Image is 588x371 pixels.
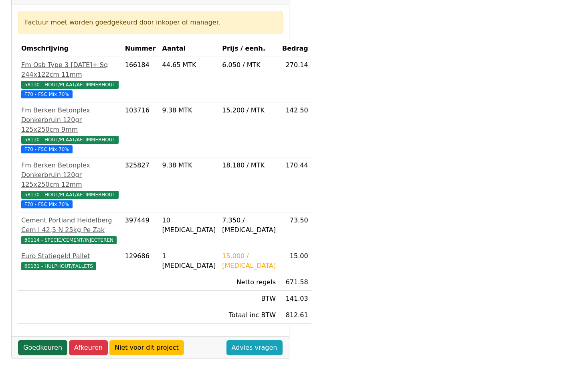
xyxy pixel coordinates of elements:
[219,307,279,324] td: Totaal inc BTW
[21,200,73,208] span: F70 - FSC Mix 70%
[162,106,216,115] div: 9.38 MTK
[21,60,119,99] a: Fm Osb Type 3 [DATE]+ Sq 244x122cm 11mm58130 - HOUT/PLAAT/AFTIMMERHOUT F70 - FSC Mix 70%
[21,216,119,235] div: Cement Portland Heidelberg Cem I 42,5 N 25kg Pe Zak
[159,41,219,57] th: Aantal
[162,161,216,170] div: 9.38 MTK
[279,274,311,291] td: 671.58
[279,41,311,57] th: Bedrag
[279,212,311,248] td: 73.50
[222,161,276,170] div: 18.180 / MTK
[279,57,311,102] td: 270.14
[21,60,119,79] div: Fm Osb Type 3 [DATE]+ Sq 244x122cm 11mm
[21,236,117,244] span: 30114 - SPECIE/CEMENT/INJECTEREN
[21,161,119,209] a: Fm Berken Betonplex Donkerbruin 120gr 125x250cm 12mm58130 - HOUT/PLAAT/AFTIMMERHOUT F70 - FSC Mix...
[122,57,159,102] td: 166184
[162,216,216,235] div: 10 [MEDICAL_DATA]
[122,41,159,57] th: Nummer
[21,145,73,153] span: F70 - FSC Mix 70%
[18,41,122,57] th: Omschrijving
[21,216,119,245] a: Cement Portland Heidelberg Cem I 42,5 N 25kg Pe Zak30114 - SPECIE/CEMENT/INJECTEREN
[21,262,96,270] span: 60131 - HULPHOUT/PALLETS
[21,251,119,271] a: Euro Statiegeld Pallet60131 - HULPHOUT/PALLETS
[279,157,311,212] td: 170.44
[25,18,276,27] div: Factuur moet worden goedgekeurd door inkoper of manager.
[162,60,216,70] div: 44.65 MTK
[226,340,283,355] a: Advies vragen
[222,251,276,271] div: 15.000 / [MEDICAL_DATA]
[21,90,73,98] span: F70 - FSC Mix 70%
[222,106,276,115] div: 15.200 / MTK
[21,136,119,144] span: 58130 - HOUT/PLAAT/AFTIMMERHOUT
[279,248,311,274] td: 15.00
[21,81,119,89] span: 58130 - HOUT/PLAAT/AFTIMMERHOUT
[222,60,276,70] div: 6.050 / MTK
[21,106,119,135] div: Fm Berken Betonplex Donkerbruin 120gr 125x250cm 9mm
[279,291,311,307] td: 141.03
[122,157,159,212] td: 325827
[109,340,184,355] a: Niet voor dit project
[279,102,311,157] td: 142.50
[21,106,119,154] a: Fm Berken Betonplex Donkerbruin 120gr 125x250cm 9mm58130 - HOUT/PLAAT/AFTIMMERHOUT F70 - FSC Mix 70%
[21,251,119,261] div: Euro Statiegeld Pallet
[21,191,119,199] span: 58130 - HOUT/PLAAT/AFTIMMERHOUT
[18,340,67,355] a: Goedkeuren
[219,41,279,57] th: Prijs / eenh.
[222,216,276,235] div: 7.350 / [MEDICAL_DATA]
[219,274,279,291] td: Netto regels
[21,161,119,190] div: Fm Berken Betonplex Donkerbruin 120gr 125x250cm 12mm
[122,248,159,274] td: 129686
[69,340,108,355] a: Afkeuren
[122,102,159,157] td: 103716
[162,251,216,271] div: 1 [MEDICAL_DATA]
[279,307,311,324] td: 812.61
[122,212,159,248] td: 397449
[219,291,279,307] td: BTW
